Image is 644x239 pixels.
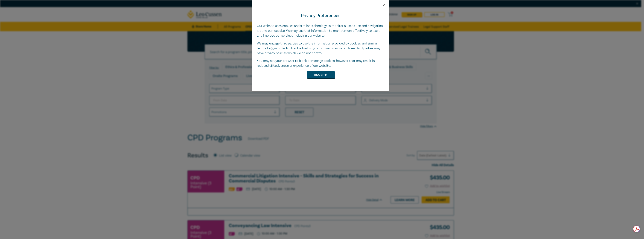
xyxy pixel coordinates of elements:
[257,41,385,56] p: We may engage third parties to use the information provided by cookies and similar technology, in...
[257,58,385,68] p: You may set your browser to block or manage cookies, however that may result in reduced effective...
[307,71,335,78] button: Accept!
[383,3,386,6] button: Close
[257,12,385,19] h4: Privacy Preferences
[257,24,385,38] p: Our website uses cookies and similar technology to monitor a user’s use and navigation around our...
